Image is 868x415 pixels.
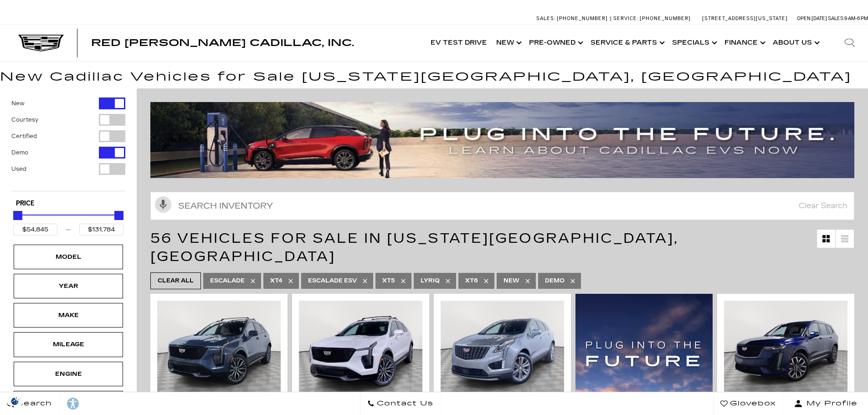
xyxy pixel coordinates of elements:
[14,362,123,386] div: EngineEngine
[308,275,357,287] span: Escalade ESV
[360,392,441,415] a: Contact Us
[375,397,433,410] span: Contact Us
[13,224,57,236] input: Minimum
[724,301,849,395] img: 2024 Cadillac XT6 Sport 1
[426,25,492,61] a: EV Test Drive
[14,332,123,357] div: MileageMileage
[46,339,91,349] div: Mileage
[492,25,524,61] a: New
[768,25,822,61] a: About Us
[150,102,861,178] img: ev-blog-post-banners4
[16,200,121,208] h5: Price
[702,15,788,21] a: [STREET_ADDRESS][US_STATE]
[157,301,282,395] div: 1 / 2
[586,25,668,61] a: Service & Parts
[14,397,52,410] span: Search
[11,115,38,124] label: Courtesy
[79,224,123,236] input: Maximum
[210,275,245,287] span: Escalade
[803,397,858,410] span: My Profile
[720,25,768,61] a: Finance
[14,303,123,328] div: MakeMake
[465,275,478,287] span: XT6
[5,396,26,406] section: Click to Open Cookie Consent Modal
[536,16,610,21] a: Sales: [PHONE_NUMBER]
[11,164,26,174] label: Used
[441,301,565,394] div: 1 / 2
[613,15,638,21] span: Service:
[421,275,440,287] span: LYRIQ
[150,192,854,220] input: Search Inventory
[14,245,123,269] div: ModelModel
[46,281,91,291] div: Year
[382,275,395,287] span: XT5
[545,275,565,287] span: Demo
[524,25,586,61] a: Pre-Owned
[610,16,693,21] a: Service: [PHONE_NUMBER]
[158,275,194,287] span: Clear All
[11,97,125,191] div: Filter by Vehicle Type
[91,38,354,47] a: Red [PERSON_NAME] Cadillac, Inc.
[11,148,28,157] label: Demo
[557,15,608,21] span: [PHONE_NUMBER]
[114,211,123,220] div: Maximum Price
[828,15,844,21] span: Sales:
[270,275,282,287] span: XT4
[11,99,25,108] label: New
[46,252,91,262] div: Model
[728,397,776,410] span: Glovebox
[46,310,91,320] div: Make
[91,37,354,48] span: Red [PERSON_NAME] Cadillac, Inc.
[536,15,555,21] span: Sales:
[441,301,565,394] img: 2025 Cadillac XT5 Premium Luxury 1
[157,301,282,395] img: 2024 Cadillac XT4 Sport 1
[503,275,519,287] span: New
[46,369,91,379] div: Engine
[640,15,691,21] span: [PHONE_NUMBER]
[18,35,64,52] img: Cadillac Dark Logo with Cadillac White Text
[299,301,424,395] div: 1 / 2
[5,396,26,406] img: Opt-Out Icon
[668,25,720,61] a: Specials
[844,15,868,21] span: 9 AM-6 PM
[13,208,123,236] div: Price
[797,15,827,21] span: Open [DATE]
[11,132,37,141] label: Certified
[150,230,678,265] span: 56 Vehicles for Sale in [US_STATE][GEOGRAPHIC_DATA], [GEOGRAPHIC_DATA]
[724,301,849,395] div: 1 / 2
[299,301,424,395] img: 2025 Cadillac XT4 Sport 1
[713,392,783,415] a: Glovebox
[13,211,22,220] div: Minimum Price
[14,274,123,298] div: YearYear
[155,196,171,213] svg: Click to toggle on voice search
[783,392,868,415] button: Open user profile menu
